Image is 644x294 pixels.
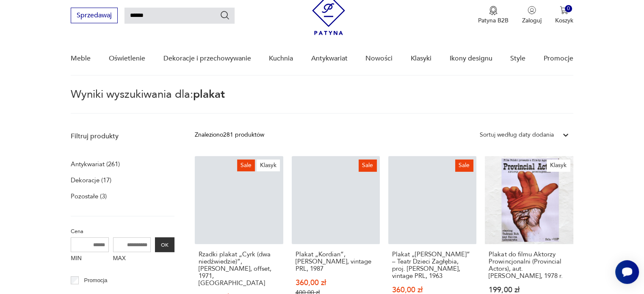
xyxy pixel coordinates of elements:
h3: Plakat „[PERSON_NAME]” – Teatr Dzieci Zagłębia, proj. [PERSON_NAME], vintage PRL, 1963 [392,251,473,280]
div: 0 [565,5,572,12]
p: 199,00 zł [489,286,569,294]
img: Ikonka użytkownika [528,6,536,14]
button: OK [155,237,174,252]
p: Wyniki wyszukiwania dla: [71,89,573,114]
p: Koszyk [555,16,573,25]
div: Sortuj według daty dodania [480,130,554,140]
button: Sprzedawaj [71,8,118,23]
a: Ikona medaluPatyna B2B [478,6,509,25]
a: Sprzedawaj [71,13,118,19]
button: Zaloguj [522,6,542,25]
a: Klasyki [411,42,431,75]
a: Style [510,42,525,75]
a: Nowości [365,42,392,75]
p: Patyna B2B [478,16,509,25]
a: Dekoracje i przechowywanie [163,42,251,75]
button: Patyna B2B [478,6,509,25]
p: 360,00 zł [392,286,473,294]
h3: Rzadki plakat „Cyrk (dwa niedźwiedzie)”, [PERSON_NAME], offset, 1971, [GEOGRAPHIC_DATA] [199,251,279,287]
a: Meble [71,42,91,75]
a: Oświetlenie [109,42,145,75]
img: Ikona medalu [489,6,498,15]
img: Ikona koszyka [560,6,568,14]
p: Cena [71,227,174,236]
a: Pozostałe (3) [71,190,107,202]
p: Promocja [84,276,108,285]
a: Ikony designu [449,42,492,75]
h3: Plakat do filmu Aktorzy Prowincjonalni (Provincial Actors), aut. [PERSON_NAME], 1978 r. [489,251,569,280]
button: Szukaj [220,10,230,20]
p: 360,00 zł [296,279,376,286]
a: Antykwariat [311,42,348,75]
p: Zaloguj [522,16,542,25]
div: Znaleziono 281 produktów [195,130,264,140]
a: Promocje [544,42,573,75]
h3: Plakat „Kordian”, [PERSON_NAME], vintage PRL, 1987 [296,251,376,272]
button: 0Koszyk [555,6,573,25]
a: Antykwariat (261) [71,158,120,170]
label: MAX [113,252,151,266]
a: Kuchnia [269,42,293,75]
p: Filtruj produkty [71,132,174,141]
span: plakat [193,87,225,102]
label: MIN [71,252,109,266]
iframe: Smartsupp widget button [615,260,639,284]
a: Dekoracje (17) [71,174,111,186]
